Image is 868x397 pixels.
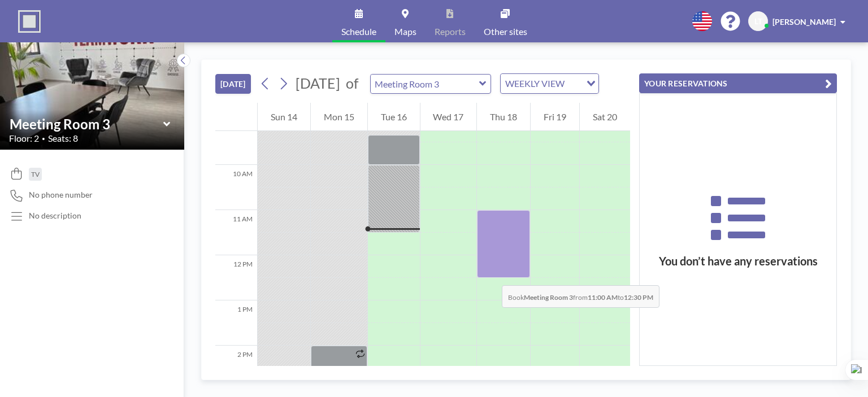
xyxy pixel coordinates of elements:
span: TV [31,170,40,178]
span: Floor: 2 [9,133,39,144]
span: [PERSON_NAME] [772,17,836,27]
span: Book from to [502,285,659,308]
div: Sat 20 [580,103,630,131]
span: Seats: 8 [48,133,78,144]
span: [DATE] [296,75,340,91]
div: 9 AM [215,120,257,165]
span: Schedule [341,27,376,36]
span: Reports [435,27,466,36]
span: • [42,135,45,142]
b: 12:30 PM [624,293,653,302]
div: Thu 18 [477,103,530,131]
div: 1 PM [215,300,257,346]
h3: You don’t have any reservations [640,254,836,268]
div: 11 AM [215,210,257,255]
span: Other sites [484,27,527,36]
img: organization-logo [18,10,41,33]
button: YOUR RESERVATIONS [639,73,837,93]
div: 10 AM [215,165,257,210]
span: WEEKLY VIEW [503,76,567,91]
input: Search for option [568,76,580,91]
div: Tue 16 [368,103,420,131]
div: Fri 19 [531,103,579,131]
div: Sun 14 [258,103,310,131]
span: Maps [394,27,416,36]
div: No description [29,211,81,221]
b: 11:00 AM [588,293,618,302]
input: Meeting Room 3 [10,116,163,132]
input: Meeting Room 3 [371,75,479,93]
div: Wed 17 [420,103,477,131]
div: 2 PM [215,346,257,391]
div: Mon 15 [311,103,367,131]
span: LT [754,16,762,27]
button: [DATE] [215,74,251,94]
div: 12 PM [215,255,257,300]
div: Search for option [501,74,598,93]
span: No phone number [29,190,93,200]
b: Meeting Room 3 [524,293,573,302]
span: of [346,75,358,92]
